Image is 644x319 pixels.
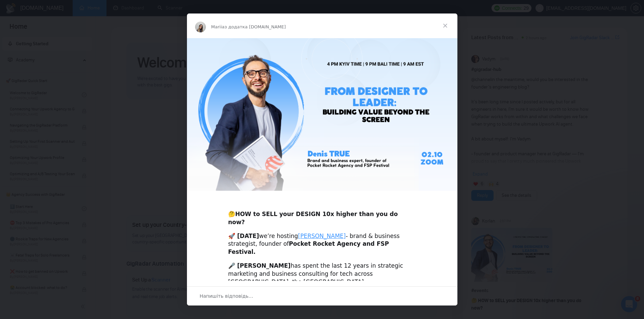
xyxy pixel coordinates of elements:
span: Напишіть відповідь… [200,292,254,300]
div: has spent the last 12 years in strategic marketing and business consulting for tech across [GEOGR... [228,262,416,302]
b: 🚀 [DATE] [228,233,259,239]
b: 🎤 [PERSON_NAME] [228,262,291,269]
b: Pocket Rocket Agency and FSP Festival. [228,240,389,255]
span: Закрити [433,14,457,38]
div: 🤔 [228,202,416,226]
a: [PERSON_NAME] [298,233,346,239]
div: Відкрити бесіду й відповісти [187,286,457,305]
span: з додатка [DOMAIN_NAME] [224,24,286,29]
img: Profile image for Mariia [195,22,206,32]
b: HOW to SELL your DESIGN 10x higher than you do now? [228,211,398,225]
div: we’re hosting - brand & business strategist, founder of [228,232,416,256]
span: Mariia [211,24,225,29]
